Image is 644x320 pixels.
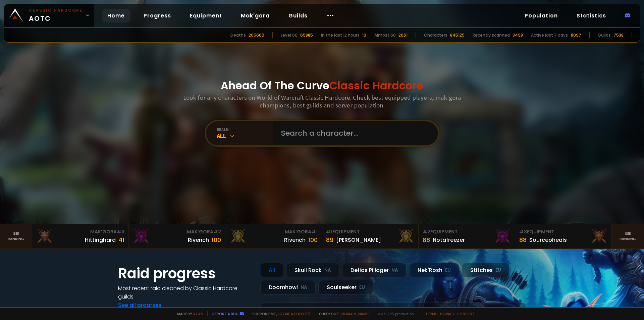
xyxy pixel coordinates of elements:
small: EU [445,267,451,274]
div: Soulseeker [318,280,373,294]
h1: Ahead Of The Curve [221,78,423,94]
a: Population [519,9,563,22]
a: Terms [425,311,437,316]
div: 11097 [571,32,581,38]
span: # 1 [326,228,332,235]
div: [PERSON_NAME] [336,236,381,244]
div: Rîvench [284,236,306,244]
div: Mak'Gora [133,228,221,235]
div: 205660 [249,32,264,38]
div: Rivench [188,236,209,244]
div: Guilds [598,32,611,38]
a: See all progress [118,301,162,309]
a: Home [102,9,130,22]
span: AOTC [29,7,83,24]
a: Statistics [571,9,611,22]
span: # 1 [311,228,318,235]
div: 89 [326,235,333,244]
small: NA [301,284,307,291]
div: 845125 [450,32,465,38]
a: Mak'Gora#1Rîvench100 [225,224,322,248]
a: Consent [457,311,475,316]
div: 2061 [398,32,408,38]
a: Privacy [440,311,454,316]
div: Mak'Gora [36,228,124,235]
div: Mak'Gora [229,228,318,235]
div: Almost 60 [374,32,396,38]
span: Classic Hardcore [329,78,423,93]
div: 88 [519,235,527,244]
a: Mak'Gora#3Hittinghard41 [32,224,129,248]
h3: Look for any characters on World of Warcraft Classic Hardcore. Check best equipped players, mak'g... [180,94,464,109]
div: Notafreezer [433,236,465,244]
small: Classic Hardcore [29,7,83,13]
a: Seeranking [612,224,644,248]
div: Equipment [326,228,414,235]
a: Guilds [283,9,313,22]
div: 100 [308,235,318,244]
div: Equipment [519,228,607,235]
input: Search a character... [277,121,430,145]
div: 19 [362,32,366,38]
a: a fan [193,311,203,316]
div: All [260,263,283,277]
div: Level 60 [281,32,298,38]
span: Made by [173,311,203,316]
span: # 3 [117,228,124,235]
div: Recently scanned [473,32,510,38]
div: 65885 [300,32,313,38]
span: # 3 [519,228,527,235]
span: # 2 [213,228,221,235]
a: Mak'Gora#2Rivench100 [129,224,225,248]
h1: Raid progress [118,263,252,284]
a: Classic HardcoreAOTC [4,4,94,27]
div: Sourceoheals [529,236,567,244]
div: Defias Pillager [342,263,407,277]
span: Checkout [315,311,370,316]
div: 41 [118,235,124,244]
div: Stitches [462,263,509,277]
div: 3498 [513,32,523,38]
div: Characters [424,32,447,38]
div: Doomhowl [260,280,316,294]
a: Mak'gora [235,9,275,22]
div: realm [217,127,273,132]
div: In the last 12 hours [321,32,360,38]
a: #3Equipment88Sourceoheals [515,224,612,248]
div: 100 [212,235,221,244]
div: Equipment [423,228,511,235]
a: Equipment [184,9,227,22]
small: EU [359,284,365,291]
a: [DOMAIN_NAME] [340,311,370,316]
div: 7538 [613,32,624,38]
div: Nek'Rosh [409,263,459,277]
div: Skull Rock [286,263,339,277]
div: Active last 7 days [531,32,568,38]
small: EU [495,267,501,274]
a: Buy me a coffee [277,311,311,316]
a: #1Equipment89[PERSON_NAME] [322,224,419,248]
div: 88 [423,235,430,244]
a: #2Equipment88Notafreezer [419,224,515,248]
a: Progress [138,9,176,22]
div: Hittinghard [85,236,116,244]
span: # 2 [423,228,430,235]
span: Support me, [248,311,311,316]
span: v. d752d5 - production [374,311,414,316]
small: NA [324,267,331,274]
a: Report a bug [212,311,238,316]
div: All [217,132,273,140]
h4: Most recent raid cleaned by Classic Hardcore guilds [118,284,252,301]
small: NA [391,267,398,274]
div: Deaths [230,32,246,38]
